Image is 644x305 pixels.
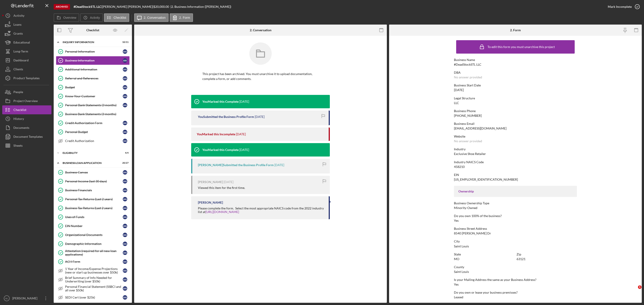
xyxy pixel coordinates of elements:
[510,28,521,32] div: 2. Form
[56,83,130,92] a: BudgetAA
[629,285,640,296] iframe: Intercom live chat
[114,16,126,19] label: Checklist
[2,294,51,303] button: NL[PERSON_NAME]
[603,2,642,11] button: Mark Incomplete
[2,20,51,29] button: Loans
[454,214,577,218] div: Do you own 100% of the business?
[123,206,127,210] div: A A
[65,86,123,89] div: Budget
[65,276,123,283] div: Brief Summary of Info Needed for Underwriting (over $50k)
[2,29,51,38] a: Grants
[56,127,130,136] a: Personal BudgetAA
[56,92,130,101] a: Know Your CustomerAA
[123,49,127,54] div: A A
[2,88,51,96] button: People
[202,100,239,103] div: You Marked this Complete
[63,16,76,19] label: Overview
[250,28,271,32] div: 2. Conversation
[74,5,102,8] div: |
[454,265,577,269] div: County
[56,177,130,186] a: Personal Income (last 30 days)AA
[54,13,79,22] button: Overview
[65,267,123,274] div: 1 Year of Income/Expense Projections (new or start up businesses over $50k)
[56,101,130,110] a: Personal Bank Statements (3 months)AA
[454,232,491,235] div: 8540 [PERSON_NAME] Dr
[153,5,170,8] div: $20,000.00
[86,28,99,32] div: Checklist
[454,253,514,256] div: State
[13,141,23,151] div: Sheets
[454,109,577,113] div: Business Phone
[123,233,127,237] div: A A
[56,136,130,145] a: Credit AuthorizationAA
[65,197,123,201] div: Personal Tax Returns (Last 2 years)
[65,68,123,71] div: Additional Information
[2,11,51,20] button: Activity
[56,284,130,293] a: Personal Financial Statement (SSBCI and all over $50k)AA
[13,65,23,75] div: Clients
[2,47,51,56] button: Long-Term
[54,4,70,10] div: Archived
[63,162,117,164] div: BUSINESS LOAN APPLICATION
[198,186,245,190] div: Viewed this item for the first time.
[202,148,239,152] div: You Marked this Complete
[65,260,123,263] div: ACH Form
[123,85,127,90] div: A A
[454,71,577,74] div: DBA
[123,215,127,219] div: A A
[13,47,28,57] div: Long-Term
[454,88,464,92] div: [DATE]
[170,5,231,8] div: | 2. Business Information ([PERSON_NAME])
[144,16,166,19] label: 2. Conversation
[454,283,459,286] div: Yes
[123,259,127,264] div: A A
[123,224,127,228] div: A A
[2,65,51,74] button: Clients
[63,41,117,44] div: INQUIRY INFORMATION
[5,297,8,300] text: NL
[197,132,235,136] div: You Marked this Incomplete
[2,114,51,123] button: History
[638,285,642,289] span: 1
[13,56,29,66] div: Dashboard
[65,59,123,62] div: Business Information
[274,163,284,167] time: 2025-06-23 17:09
[13,96,38,107] div: Project Overview
[56,239,130,248] a: Demographic InformationAA
[2,105,51,114] button: Checklist
[487,45,555,49] div: To edit this form you must unarchive this project
[123,103,127,107] div: A A
[454,257,459,261] div: MO
[65,112,129,116] div: Business Bank Statements (3 months)
[205,210,239,214] a: [URL][DOMAIN_NAME]
[454,84,577,87] div: Business Start Date
[454,244,469,248] div: Saint Louis
[2,123,51,132] button: Documents
[65,188,123,192] div: Business Financials
[2,74,51,83] a: Product Templates
[123,58,127,63] div: A A
[239,148,249,152] time: 2025-06-23 19:35
[123,139,127,143] div: A A
[454,122,577,125] div: Business Email
[13,114,24,124] div: History
[2,132,51,141] a: Document Templates
[65,94,123,98] div: Know Your Customer
[80,13,103,22] button: Activity
[454,278,577,282] div: Is your Mailing Address the same as your Business Address?
[2,56,51,65] button: Dashboard
[454,270,469,274] div: Saint Louis
[454,219,459,222] div: Yes
[65,121,123,125] div: Credit Authorization Form
[224,180,233,184] time: 2025-06-23 16:40
[65,249,123,256] div: Attestation (required for all new loan applications)
[56,110,130,119] a: Business Bank Statements (3 months)
[517,253,577,256] div: Zip
[121,162,129,164] div: 20 / 27
[454,127,506,130] div: [EMAIL_ADDRESS][DOMAIN_NAME]
[13,132,43,142] div: Document Templates
[123,179,127,184] div: A A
